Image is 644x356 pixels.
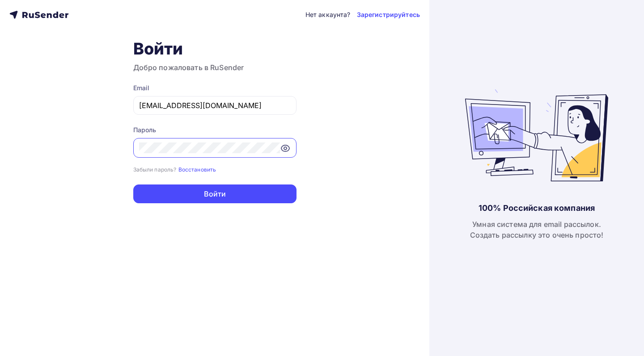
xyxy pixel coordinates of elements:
[139,100,291,111] input: Укажите свой email
[133,166,177,173] small: Забыли пароль?
[133,126,297,134] div: Пароль
[470,219,604,240] div: Умная система для email рассылок. Создать рассылку это очень просто!
[133,84,297,92] div: Email
[479,203,595,214] div: 100% Российская компания
[133,62,297,73] h3: Добро пожаловать в RuSender
[133,39,297,59] h1: Войти
[178,166,216,173] small: Восстановить
[357,10,420,19] a: Зарегистрируйтесь
[305,10,351,19] div: Нет аккаунта?
[178,165,216,173] a: Восстановить
[133,184,297,203] button: Войти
